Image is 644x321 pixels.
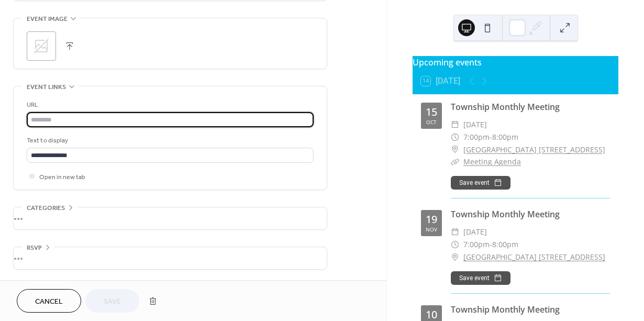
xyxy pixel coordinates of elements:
span: - [490,131,492,143]
span: 7:00pm [463,238,490,251]
div: ​ [451,156,459,168]
div: Upcoming events [413,56,618,69]
a: Meeting Agenda [463,157,521,167]
div: ​ [451,118,459,131]
button: Cancel [17,289,81,313]
a: [GEOGRAPHIC_DATA] [STREET_ADDRESS] [463,251,605,263]
div: Nov [426,227,437,232]
span: [DATE] [463,226,487,238]
div: Oct [426,119,437,125]
div: Township Monthly Meeting [451,303,610,316]
span: - [490,238,492,251]
span: Cancel [35,296,63,307]
span: Event links [27,82,66,93]
div: 19 [426,214,437,225]
span: 7:00pm [463,131,490,143]
span: 8:00pm [492,238,518,251]
div: ••• [14,247,327,269]
div: ​ [451,251,459,263]
span: Open in new tab [39,172,85,183]
span: Event image [27,14,68,25]
span: Categories [27,203,65,214]
span: RSVP [27,242,42,253]
div: 15 [426,107,437,117]
div: Township Monthly Meeting [451,208,610,220]
div: ​ [451,143,459,156]
div: ••• [14,207,327,229]
a: Township Monthly Meeting [451,101,560,113]
div: ​ [451,131,459,143]
span: 8:00pm [492,131,518,143]
div: URL [27,99,312,110]
a: [GEOGRAPHIC_DATA] [STREET_ADDRESS] [463,143,605,156]
button: Save event [451,271,510,285]
div: Text to display [27,135,312,146]
div: ; [27,31,56,61]
div: ​ [451,238,459,251]
span: [DATE] [463,118,487,131]
div: 10 [426,309,437,320]
button: Save event [451,176,510,190]
div: ​ [451,226,459,238]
